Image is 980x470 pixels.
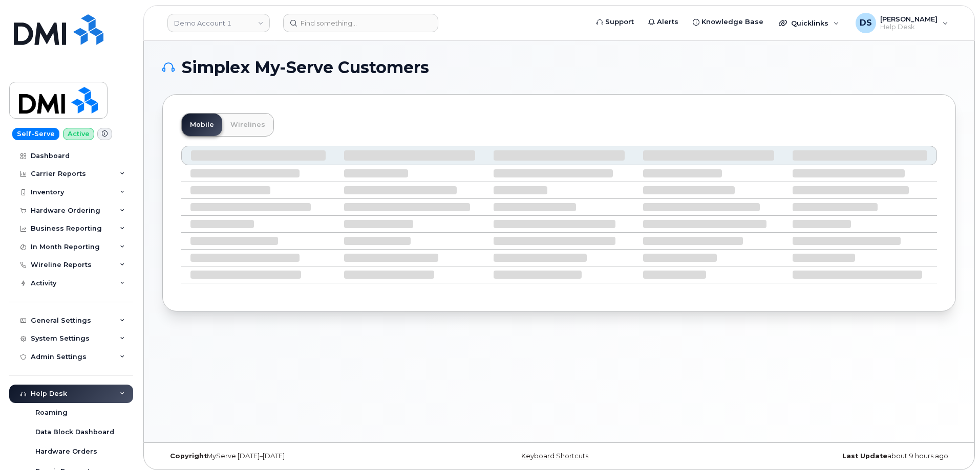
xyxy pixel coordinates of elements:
[170,452,207,460] strong: Copyright
[842,452,887,460] strong: Last Update
[691,452,956,460] div: about 9 hours ago
[162,452,427,460] div: MyServe [DATE]–[DATE]
[182,60,429,75] span: Simplex My-Serve Customers
[182,114,222,136] a: Mobile
[521,452,588,460] a: Keyboard Shortcuts
[222,114,273,136] a: Wirelines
